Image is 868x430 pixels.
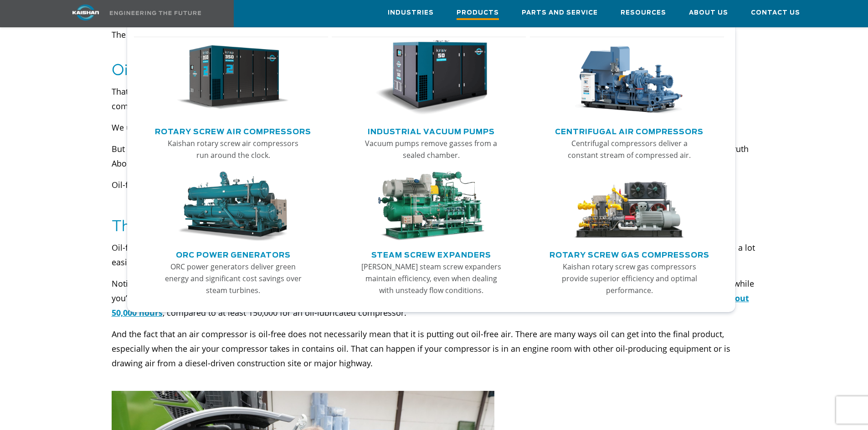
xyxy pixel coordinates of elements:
[558,261,700,296] p: Kaishan rotary screw gas compressors provide superior efficiency and optimal performance.
[550,247,709,261] a: Rotary Screw Gas Compressors
[360,137,502,161] p: Vacuum pumps remove gasses from a sealed chamber.
[522,8,598,18] span: Parts and Service
[51,5,120,20] img: kaishan logo
[112,27,757,56] p: The industry is one of our favorites, and we’ve come to admire the dedication and resourcefulness...
[112,142,757,171] p: But we’ve found that traditional oil-lubricated compressors work well in agriculture, too, with p...
[522,0,598,25] a: Parts and Service
[689,0,728,25] a: About Us
[573,40,685,116] img: thumb-Centrifugal-Air-Compressors
[388,0,434,25] a: Industries
[177,172,289,242] img: thumb-ORC-Power-Generators
[112,240,757,269] p: Oil-free air compressors do have some advantages, of course. In addition to reducing the risk of ...
[621,0,666,25] a: Resources
[110,11,201,15] img: Engineering the future
[112,120,757,135] p: We understand the logic. They’re saying that ag producers have to meet food industry standards si...
[112,177,757,192] p: Oil-free compressors are simply not the only option.
[368,124,495,137] a: Industrial Vacuum Pumps
[457,0,499,27] a: Products
[112,84,757,113] p: That’s why we hate it when our competitors attempt to pressure the nation’s farmers to use oil-fr...
[689,8,728,18] span: About Us
[360,261,502,296] p: [PERSON_NAME] steam screw expanders maintain efficiency, even when dealing with unsteady flow con...
[177,40,289,116] img: thumb-Rotary-Screw-Air-Compressors
[162,261,304,296] p: ORC power generators deliver green energy and significant cost savings over steam turbines.
[457,8,499,20] span: Products
[558,137,700,161] p: Centrifugal compressors deliver a constant stream of compressed air.
[176,247,291,261] a: ORC Power Generators
[388,8,434,18] span: Industries
[371,247,491,261] a: Steam Screw Expanders
[751,8,800,18] span: Contact Us
[112,56,757,82] h3: Oil-Free Vs. Oil-Lubricated Compressors
[155,124,311,137] a: Rotary Screw Air Compressors
[573,172,685,242] img: thumb-Rotary-Screw-Gas-Compressors
[112,212,757,238] h3: The Pros and Cons of Oil-Free Air Compressors
[375,40,487,116] img: thumb-Industrial-Vacuum-Pumps
[555,124,704,137] a: Centrifugal Air Compressors
[112,327,757,370] p: And the fact that an air compressor is oil-free does not necessarily mean that it is putting out ...
[375,172,487,242] img: thumb-Steam-Screw-Expanders
[162,137,304,161] p: Kaishan rotary screw air compressors run around the clock.
[112,276,757,320] p: Notice the addition of the word “routine”: oil-free compressors typically need to be rebuilt afte...
[751,0,800,25] a: Contact Us
[621,8,666,18] span: Resources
